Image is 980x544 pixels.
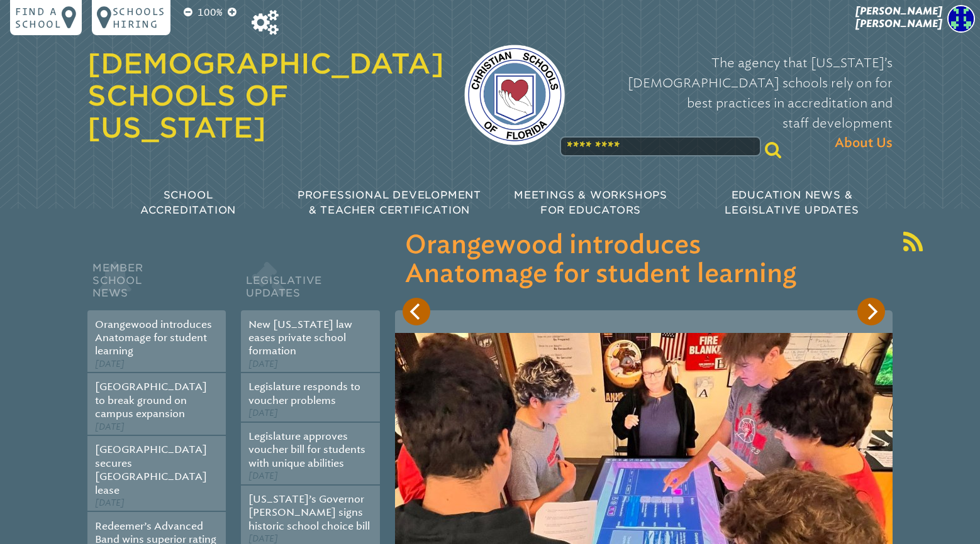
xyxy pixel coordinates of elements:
[140,189,236,216] span: School Accreditation
[95,422,125,432] span: [DATE]
[195,5,225,20] p: 100%
[95,318,212,357] a: Orangewood introduces Anatomage for student learning
[585,53,893,153] p: The agency that [US_STATE]’s [DEMOGRAPHIC_DATA] schools rely on for best practices in accreditati...
[15,5,62,30] p: Find a school
[298,189,481,216] span: Professional Development & Teacher Certification
[248,493,370,532] a: [US_STATE]’s Governor [PERSON_NAME] signs historic school choice bill
[248,533,278,544] span: [DATE]
[95,443,207,496] a: [GEOGRAPHIC_DATA] secures [GEOGRAPHIC_DATA] lease
[248,471,278,481] span: [DATE]
[87,47,444,144] a: [DEMOGRAPHIC_DATA] Schools of [US_STATE]
[835,133,893,153] span: About Us
[248,430,365,469] a: Legislature approves voucher bill for students with unique abilities
[855,5,942,30] span: [PERSON_NAME] [PERSON_NAME]
[248,381,360,406] a: Legislature responds to voucher problems
[725,189,859,216] span: Education News & Legislative Updates
[95,359,125,369] span: [DATE]
[248,318,352,357] a: New [US_STATE] law eases private school formation
[87,259,226,310] h2: Member School News
[857,298,885,325] button: Next
[248,359,278,369] span: [DATE]
[514,189,667,216] span: Meetings & Workshops for Educators
[403,298,430,325] button: Previous
[113,5,165,30] p: Schools Hiring
[947,5,975,33] img: 76ffd2a4fbb71011d9448bd30a0b3acf
[405,231,883,289] h3: Orangewood introduces Anatomage for student learning
[248,408,278,418] span: [DATE]
[95,498,125,508] span: [DATE]
[464,45,565,145] img: csf-logo-web-colors.png
[95,381,207,420] a: [GEOGRAPHIC_DATA] to break ground on campus expansion
[241,259,379,310] h2: Legislative Updates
